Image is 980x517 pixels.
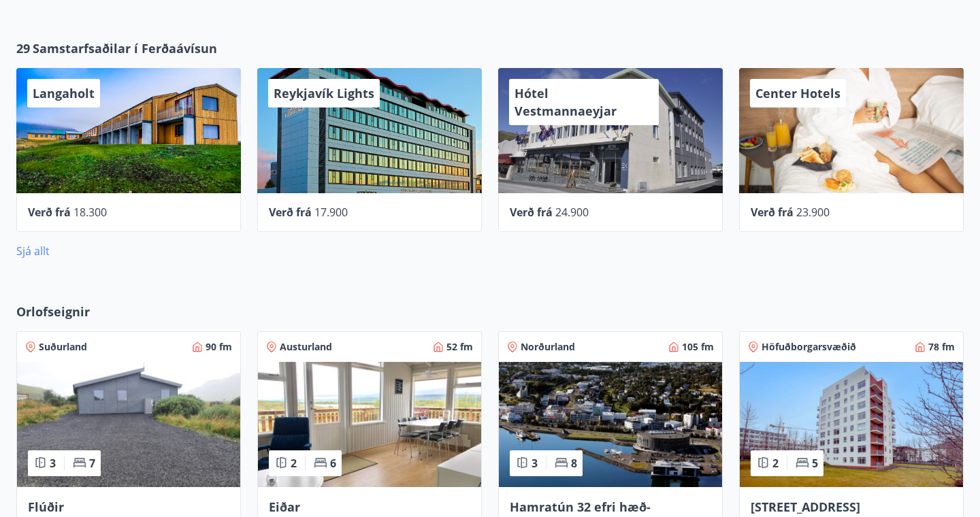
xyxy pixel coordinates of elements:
span: 24.900 [555,205,589,220]
span: 5 [812,456,818,471]
span: 3 [532,456,538,471]
span: Orlofseignir [16,303,90,320]
img: Paella dish [17,362,240,487]
span: 2 [291,456,297,471]
span: Suðurland [39,340,87,354]
span: [STREET_ADDRESS] [751,499,860,515]
span: 105 fm [682,340,714,354]
span: 6 [330,456,336,471]
span: Verð frá [510,205,553,220]
span: 23.900 [796,205,830,220]
span: 18.300 [73,205,107,220]
span: Höfuðborgarsvæðið [762,340,856,354]
span: Langaholt [33,85,95,101]
img: Paella dish [258,362,481,487]
span: 52 fm [446,340,473,354]
img: Paella dish [499,362,722,487]
span: 2 [772,456,779,471]
span: Hótel Vestmannaeyjar [514,85,617,119]
span: 29 [16,39,30,57]
span: Verð frá [28,205,71,220]
span: 17.900 [314,205,348,220]
span: Samstarfsaðilar í Ferðaávísun [33,39,217,57]
span: Flúðir [28,499,64,515]
span: 3 [50,456,56,471]
span: Norðurland [521,340,575,354]
span: Reykjavík Lights [274,85,374,101]
span: 78 fm [928,340,955,354]
span: 8 [571,456,577,471]
span: 90 fm [206,340,232,354]
img: Paella dish [740,362,963,487]
span: Austurland [280,340,332,354]
span: Eiðar [269,499,300,515]
span: Verð frá [751,205,794,220]
a: Sjá allt [16,244,50,258]
span: 7 [89,456,95,471]
span: Center Hotels [755,85,840,101]
span: Verð frá [269,205,312,220]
